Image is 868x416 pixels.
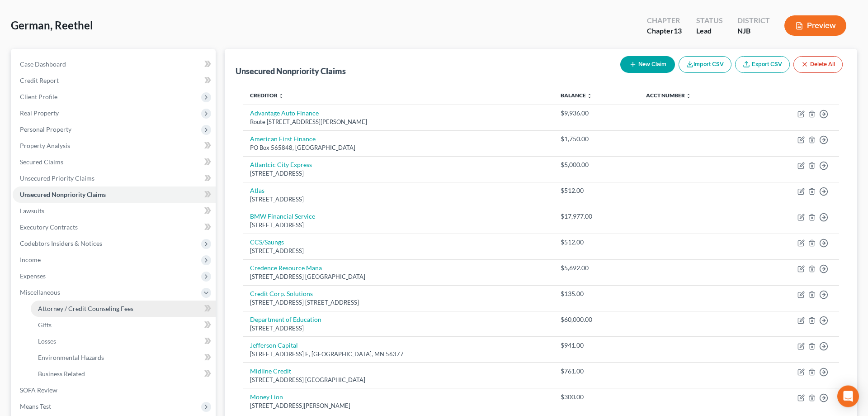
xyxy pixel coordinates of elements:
[561,92,592,99] a: Balance unfold_more
[250,238,284,246] a: CCS/Saungs
[250,341,298,349] a: Jefferson Capital
[561,392,631,402] div: $300.00
[31,333,216,349] a: Losses
[784,15,846,36] button: Preview
[561,212,631,221] div: $17,977.00
[647,26,682,36] div: Chapter
[13,154,216,170] a: Secured Claims
[250,316,321,323] a: Department of Education
[20,191,106,198] span: Unsecured Nonpriority Claims
[20,386,57,394] span: SOFA Review
[250,161,312,168] a: Atlantcic City Express
[250,350,546,359] div: [STREET_ADDRESS] E, [GEOGRAPHIC_DATA], MN 56377
[250,143,546,152] div: PO Box 565848, [GEOGRAPHIC_DATA]
[20,239,102,247] span: Codebtors Insiders & Notices
[250,109,319,117] a: Advantage Auto Finance
[20,60,66,68] span: Case Dashboard
[250,221,546,230] div: [STREET_ADDRESS]
[13,56,216,72] a: Case Dashboard
[561,289,631,298] div: $135.00
[561,134,631,143] div: $1,750.00
[13,186,216,203] a: Unsecured Nonpriority Claims
[250,324,546,333] div: [STREET_ADDRESS]
[38,354,104,361] span: Environmental Hazards
[20,174,94,182] span: Unsecured Priority Claims
[31,349,216,366] a: Environmental Hazards
[38,321,52,329] span: Gifts
[561,109,631,118] div: $9,936.00
[696,26,723,36] div: Lead
[250,402,546,410] div: [STREET_ADDRESS][PERSON_NAME]
[11,19,93,32] span: German, Reethel
[561,186,631,195] div: $512.00
[679,56,731,73] button: Import CSV
[20,77,59,84] span: Credit Report
[278,93,284,99] i: unfold_more
[38,337,56,345] span: Losses
[20,272,46,280] span: Expenses
[250,195,546,204] div: [STREET_ADDRESS]
[13,382,216,398] a: SOFA Review
[561,160,631,169] div: $5,000.00
[250,393,283,401] a: Money Lion
[13,138,216,154] a: Property Analysis
[587,93,592,99] i: unfold_more
[250,376,546,384] div: [STREET_ADDRESS] [GEOGRAPHIC_DATA]
[250,264,322,272] a: Credence Resource Mana
[735,56,790,73] a: Export CSV
[250,92,284,99] a: Creditor unfold_more
[20,256,41,263] span: Income
[20,109,59,117] span: Real Property
[561,341,631,350] div: $941.00
[20,402,51,410] span: Means Test
[647,15,682,26] div: Chapter
[250,186,264,194] a: Atlas
[696,15,723,26] div: Status
[20,93,57,100] span: Client Profile
[561,238,631,247] div: $512.00
[31,301,216,317] a: Attorney / Credit Counseling Fees
[561,263,631,273] div: $5,692.00
[250,290,313,297] a: Credit Corp. Solutions
[13,170,216,186] a: Unsecured Priority Claims
[13,203,216,219] a: Lawsuits
[250,367,291,375] a: Midline Credit
[236,66,346,77] div: Unsecured Nonpriority Claims
[31,366,216,382] a: Business Related
[250,212,315,220] a: BMW Financial Service
[250,169,546,178] div: [STREET_ADDRESS]
[20,158,63,166] span: Secured Claims
[13,219,216,235] a: Executory Contracts
[20,207,44,215] span: Lawsuits
[38,305,133,312] span: Attorney / Credit Counseling Fees
[250,247,546,255] div: [STREET_ADDRESS]
[38,370,85,378] span: Business Related
[13,72,216,89] a: Credit Report
[793,56,843,73] button: Delete All
[250,135,316,143] a: American First Finance
[620,56,675,73] button: New Claim
[737,26,770,36] div: NJB
[250,118,546,126] div: Route [STREET_ADDRESS][PERSON_NAME]
[646,92,691,99] a: Acct Number unfold_more
[20,142,70,149] span: Property Analysis
[20,223,78,231] span: Executory Contracts
[674,26,682,35] span: 13
[561,315,631,324] div: $60,000.00
[737,15,770,26] div: District
[20,125,71,133] span: Personal Property
[561,367,631,376] div: $761.00
[837,385,859,407] div: Open Intercom Messenger
[20,288,60,296] span: Miscellaneous
[250,273,546,281] div: [STREET_ADDRESS] [GEOGRAPHIC_DATA]
[250,298,546,307] div: [STREET_ADDRESS] [STREET_ADDRESS]
[31,317,216,333] a: Gifts
[686,93,691,99] i: unfold_more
